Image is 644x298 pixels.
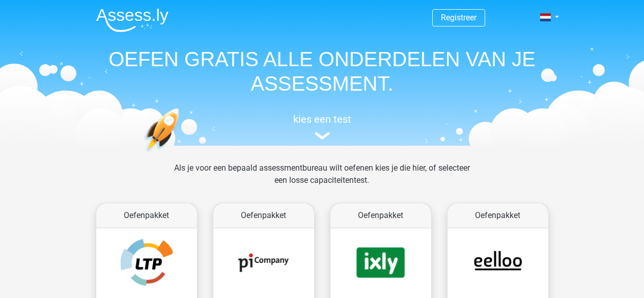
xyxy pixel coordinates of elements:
[88,113,556,140] a: kies een test
[166,162,478,199] div: Als je voor een bepaald assessmentbureau wilt oefenen kies je die hier, of selecteer een losse ca...
[315,132,330,140] img: assessment
[144,108,219,200] img: oefenen
[88,47,556,96] h1: OEFEN GRATIS ALLE ONDERDELEN VAN JE ASSESSMENT.
[88,113,556,125] h5: kies een test
[96,8,169,32] img: Assessly
[441,13,477,22] a: Registreer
